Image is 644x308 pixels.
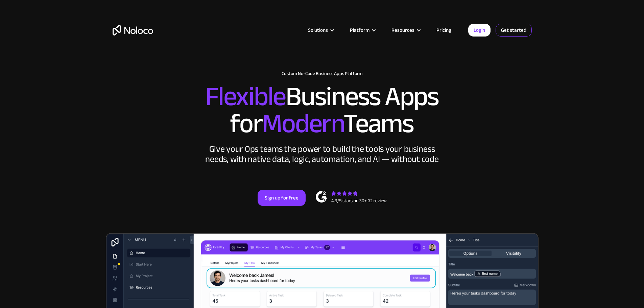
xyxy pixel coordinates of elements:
div: Solutions [300,26,341,34]
a: Get started [496,24,532,37]
h1: Custom No-Code Business Apps Platform [113,71,532,76]
div: Solutions [308,26,328,34]
a: Sign up for free [258,190,306,206]
span: Modern [262,98,343,149]
div: Resources [391,26,414,34]
a: Login [468,24,491,37]
a: home [113,25,153,35]
div: Resources [383,26,428,34]
h2: Business Apps for Teams [113,83,532,137]
div: Platform [341,26,383,34]
div: Give your Ops teams the power to build the tools your business needs, with native data, logic, au... [204,144,440,164]
a: Pricing [428,26,460,34]
span: Flexible [205,71,286,122]
div: Platform [350,26,369,34]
